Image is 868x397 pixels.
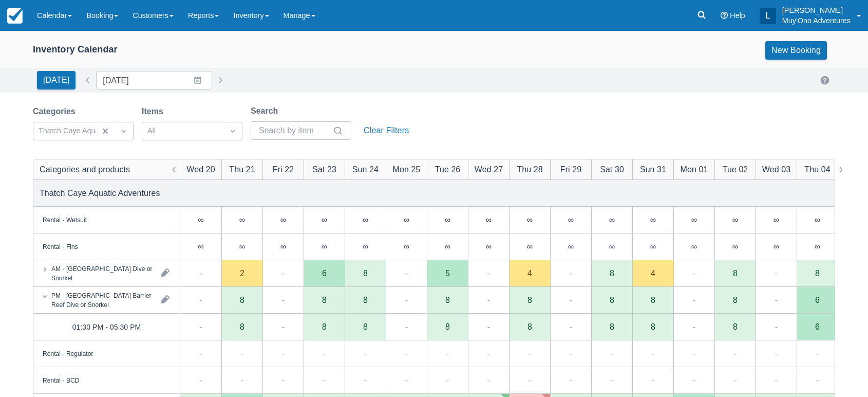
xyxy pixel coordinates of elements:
[570,347,572,359] div: -
[509,314,550,340] div: 8
[673,233,714,260] div: ∞
[570,267,572,279] div: -
[509,207,550,233] div: ∞
[364,374,367,386] div: -
[591,207,632,233] div: ∞
[773,242,779,250] div: ∞
[756,207,797,233] div: ∞
[815,215,820,224] div: ∞
[775,294,778,306] div: -
[180,207,221,233] div: ∞
[72,320,141,333] div: 01:30 PM - 05:30 PM
[282,320,285,333] div: -
[51,264,153,282] div: AM - [GEOGRAPHIC_DATA] Dive or Snorkel
[673,207,714,233] div: ∞
[304,207,345,233] div: ∞
[600,163,624,175] div: Sat 30
[180,233,221,260] div: ∞
[445,269,450,277] div: 5
[816,374,819,386] div: -
[517,163,542,175] div: Thu 28
[691,215,697,224] div: ∞
[570,320,572,333] div: -
[405,374,408,386] div: -
[651,269,655,277] div: 4
[304,233,345,260] div: ∞
[445,242,450,250] div: ∞
[198,242,203,250] div: ∞
[775,374,778,386] div: -
[262,233,304,260] div: ∞
[693,320,695,333] div: -
[282,294,285,306] div: -
[527,242,533,250] div: ∞
[282,374,285,386] div: -
[486,215,492,224] div: ∞
[609,215,615,224] div: ∞
[610,296,614,304] div: 8
[640,163,666,175] div: Sun 31
[229,163,255,175] div: Thu 21
[714,314,756,340] div: 8
[529,374,531,386] div: -
[773,215,779,224] div: ∞
[468,233,509,260] div: ∞
[221,314,262,340] div: 8
[445,296,450,304] div: 8
[591,233,632,260] div: ∞
[445,322,450,331] div: 8
[364,347,367,359] div: -
[693,374,695,386] div: -
[228,126,238,136] span: Dropdown icon
[650,242,656,250] div: ∞
[487,294,490,306] div: -
[568,215,574,224] div: ∞
[405,267,408,279] div: -
[691,242,697,250] div: ∞
[560,163,581,175] div: Fri 29
[693,267,695,279] div: -
[681,163,708,175] div: Mon 01
[529,347,531,359] div: -
[386,233,427,260] div: ∞
[632,233,673,260] div: ∞
[280,215,286,224] div: ∞
[733,296,738,304] div: 8
[240,269,244,277] div: 2
[804,163,830,175] div: Thu 04
[815,242,820,250] div: ∞
[345,207,386,233] div: ∞
[732,215,738,224] div: ∞
[40,163,130,175] div: Categories and products
[714,207,756,233] div: ∞
[730,11,745,20] span: Help
[775,347,778,359] div: -
[51,291,153,309] div: PM - [GEOGRAPHIC_DATA] Barrier Reef Dive or Snorkel
[721,12,728,19] i: Help
[199,267,202,279] div: -
[119,126,129,136] span: Dropdown icon
[393,163,421,175] div: Mon 25
[352,163,379,175] div: Sun 24
[323,347,326,359] div: -
[33,44,118,56] div: Inventory Calendar
[142,105,167,118] label: Items
[427,233,468,260] div: ∞
[446,347,449,359] div: -
[527,296,532,304] div: 8
[198,215,203,224] div: ∞
[815,322,820,331] div: 6
[386,207,427,233] div: ∞
[241,374,243,386] div: -
[405,294,408,306] div: -
[259,121,331,140] input: Search by item
[652,374,654,386] div: -
[765,41,827,60] a: New Booking
[345,314,386,340] div: 8
[632,314,673,340] div: 8
[186,163,215,175] div: Wed 20
[282,267,285,279] div: -
[239,242,245,250] div: ∞
[815,269,820,277] div: 8
[43,349,93,358] div: Rental - Regulator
